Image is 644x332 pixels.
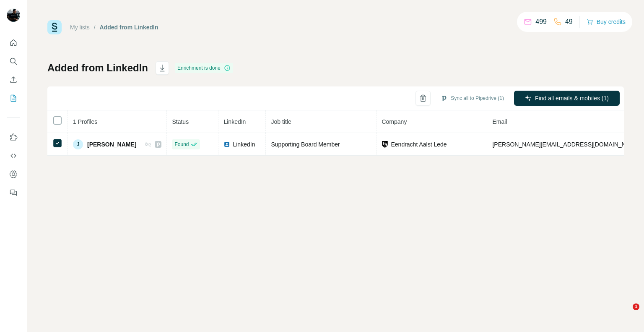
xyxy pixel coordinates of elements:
span: Job title [271,118,291,125]
div: J [73,139,83,149]
span: Found [174,141,189,148]
button: Search [7,54,20,69]
span: Supporting Board Member [271,141,340,148]
img: company-logo [382,141,388,148]
img: Surfe Logo [47,20,62,34]
button: Find all emails & mobiles (1) [514,91,620,106]
button: Dashboard [7,167,20,182]
span: LinkedIn [223,118,246,125]
h1: Added from LinkedIn [47,61,148,75]
button: My lists [7,91,20,106]
span: Company [382,118,407,125]
p: 499 [535,17,547,27]
img: LinkedIn logo [223,141,230,148]
p: 49 [565,17,573,27]
button: Quick start [7,35,20,50]
button: Use Surfe API [7,148,20,163]
li: / [94,23,96,31]
button: Sync all to Pipedrive (1) [435,92,510,105]
span: [PERSON_NAME] [87,140,136,149]
button: Use Surfe on LinkedIn [7,130,20,145]
span: Status [172,118,189,125]
span: Email [492,118,507,125]
img: Avatar [7,8,20,22]
div: Enrichment is done [175,63,233,73]
iframe: Intercom live chat [615,303,636,324]
span: Find all emails & mobiles (1) [535,94,609,102]
span: [PERSON_NAME][EMAIL_ADDRESS][DOMAIN_NAME] [492,141,640,148]
button: Buy credits [587,16,626,28]
span: Eendracht Aalst Lede [391,140,447,149]
button: Feedback [7,185,20,200]
div: Added from LinkedIn [100,23,158,31]
a: My lists [70,24,90,31]
span: 1 Profiles [73,118,97,125]
button: Enrich CSV [7,72,20,87]
span: LinkedIn [233,140,255,149]
span: 1 [633,303,639,310]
